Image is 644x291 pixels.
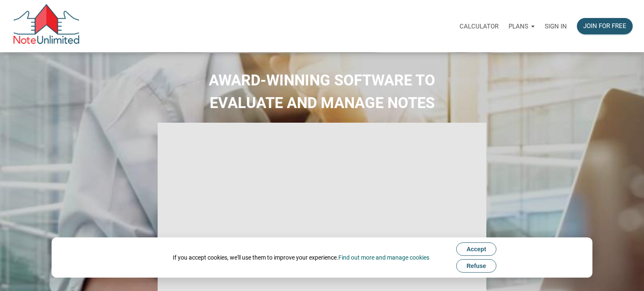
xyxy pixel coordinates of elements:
span: Refuse [467,263,486,269]
button: Accept [456,242,497,256]
h2: AWARD-WINNING SOFTWARE TO EVALUATE AND MANAGE NOTES [6,69,638,114]
p: Sign in [545,23,567,30]
div: If you accept cookies, we'll use them to improve your experience. [173,253,429,262]
button: Refuse [456,259,497,273]
div: Join for free [583,21,626,31]
a: Join for free [572,13,638,39]
a: Calculator [454,13,504,39]
span: Accept [467,246,486,252]
a: Find out more and manage cookies [338,254,429,261]
p: Plans [509,23,528,30]
button: Join for free [577,18,633,34]
a: Plans [504,13,540,39]
button: Plans [504,14,540,39]
a: Sign in [540,13,572,39]
p: Calculator [460,23,499,30]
